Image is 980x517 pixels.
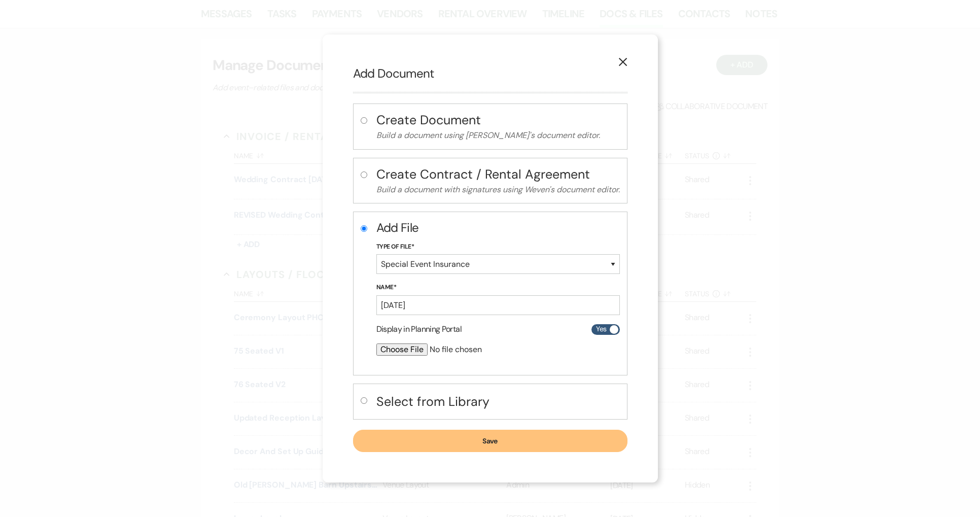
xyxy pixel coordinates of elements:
[376,111,620,129] h4: Create Document
[376,165,620,196] button: Create Contract / Rental AgreementBuild a document with signatures using Weven's document editor.
[376,129,620,142] p: Build a document using [PERSON_NAME]'s document editor.
[376,165,620,183] h4: Create Contract / Rental Agreement
[376,393,620,410] h4: Select from Library
[376,323,620,335] div: Display in Planning Portal
[353,65,627,82] h2: Add Document
[376,219,620,236] h2: Add File
[376,282,620,293] label: Name*
[376,242,620,253] label: Type of File*
[353,430,627,452] button: Save
[376,391,620,412] button: Select from Library
[376,111,620,142] button: Create DocumentBuild a document using [PERSON_NAME]'s document editor.
[376,183,620,196] p: Build a document with signatures using Weven's document editor.
[596,323,606,335] span: Yes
